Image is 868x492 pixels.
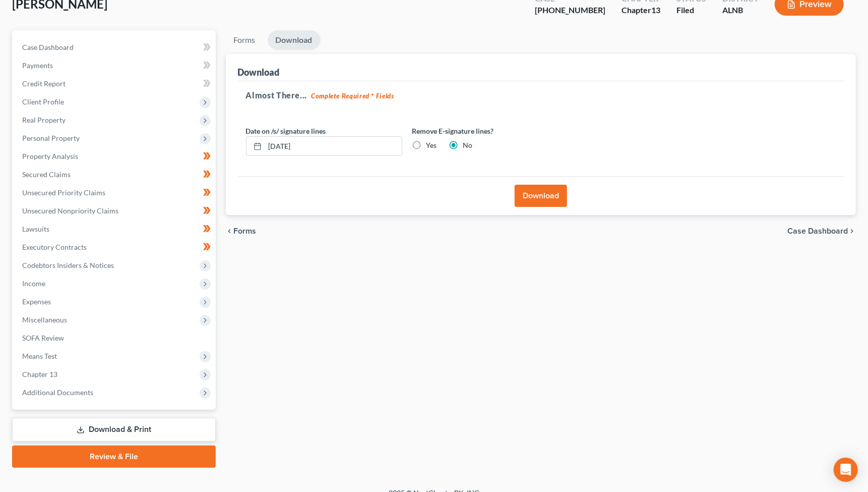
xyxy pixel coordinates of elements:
[515,185,567,207] button: Download
[22,261,114,269] span: Codebtors Insiders & Notices
[226,227,270,235] button: chevron_left Forms
[14,202,216,220] a: Unsecured Nonpriority Claims
[22,97,64,106] span: Client Profile
[22,134,80,142] span: Personal Property
[426,140,437,150] label: Yes
[22,116,66,124] span: Real Property
[22,152,78,160] span: Property Analysis
[14,184,216,202] a: Unsecured Priority Claims
[22,225,49,233] span: Lawsuits
[311,92,394,100] strong: Complete Required * Fields
[787,227,848,235] span: Case Dashboard
[14,220,216,238] a: Lawsuits
[22,334,64,342] span: SOFA Review
[14,238,216,256] a: Executory Contracts
[12,446,216,468] a: Review & File
[848,227,856,235] i: chevron_right
[22,352,57,360] span: Means Test
[14,38,216,57] a: Case Dashboard
[226,227,234,235] i: chevron_left
[22,243,87,251] span: Executory Contracts
[22,388,93,397] span: Additional Documents
[535,5,605,16] div: [PHONE_NUMBER]
[651,5,660,15] span: 13
[412,126,569,136] label: Remove E-signature lines?
[22,43,74,51] span: Case Dashboard
[22,279,45,288] span: Income
[14,166,216,184] a: Secured Claims
[22,61,53,70] span: Payments
[238,66,280,78] div: Download
[14,75,216,93] a: Credit Report
[22,370,57,378] span: Chapter 13
[676,5,706,16] div: Filed
[22,79,66,88] span: Credit Report
[265,137,402,156] input: MM/DD/YYYY
[246,89,836,101] h5: Almost There...
[12,418,216,442] a: Download & Print
[622,5,660,16] div: Chapter
[22,297,51,306] span: Expenses
[722,5,759,16] div: ALNB
[234,227,257,235] span: Forms
[22,206,118,215] span: Unsecured Nonpriority Claims
[22,188,105,197] span: Unsecured Priority Claims
[834,458,858,482] div: Open Intercom Messenger
[22,170,71,179] span: Secured Claims
[268,30,321,50] a: Download
[14,57,216,75] a: Payments
[787,227,856,235] a: Case Dashboard chevron_right
[226,30,264,50] a: Forms
[246,126,326,136] label: Date on /s/ signature lines
[463,140,473,150] label: No
[22,315,67,324] span: Miscellaneous
[14,329,216,347] a: SOFA Review
[14,147,216,166] a: Property Analysis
